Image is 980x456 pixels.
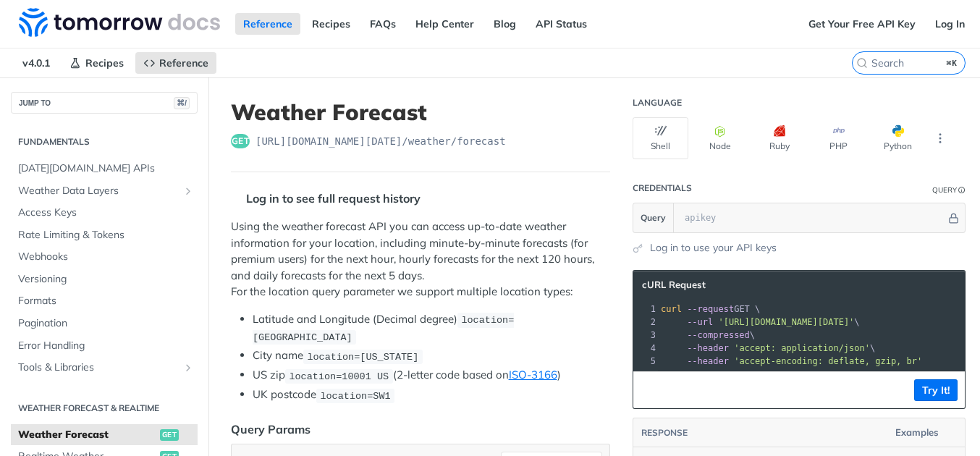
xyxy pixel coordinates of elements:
[734,356,922,366] span: 'accept-encoding: deflate, gzip, br'
[231,219,610,300] p: Using the weather forecast API you can access up-to-date weather information for your location, i...
[633,342,658,355] div: 4
[637,278,722,292] button: cURL Request
[11,135,198,148] h2: Fundamentals
[18,316,194,331] span: Pagination
[650,240,777,256] a: Log in to use your API keys
[11,290,198,312] a: Formats
[253,347,610,364] li: City name
[661,317,860,327] span: \
[687,356,729,366] span: --header
[18,250,194,264] span: Webhooks
[687,317,713,327] span: --url
[633,329,658,342] div: 3
[11,335,198,357] a: Error Handling
[927,13,973,35] a: Log In
[307,351,418,362] span: location=[US_STATE]
[633,355,658,368] div: 5
[641,426,688,440] button: RESPONSE
[18,228,194,242] span: Rate Limiting & Tokens
[486,13,524,35] a: Blog
[633,182,692,194] div: Credentials
[160,429,179,441] span: get
[734,343,870,353] span: 'accept: application/json'
[801,13,924,35] a: Get Your Free API Key
[687,343,729,353] span: --header
[304,13,358,35] a: Recipes
[362,13,404,35] a: FAQs
[11,180,198,202] a: Weather Data LayersShow subpages for Weather Data Layers
[11,224,198,246] a: Rate Limiting & Tokens
[633,117,688,159] button: Shell
[231,190,421,207] div: Log in to see full request history
[231,99,610,125] h1: Weather Forecast
[641,379,661,401] button: Copy to clipboard
[687,330,750,340] span: --compressed
[18,294,194,308] span: Formats
[18,272,194,287] span: Versioning
[135,52,216,74] a: Reference
[11,92,198,114] button: JUMP TO⌘/
[958,187,966,194] i: Information
[718,317,854,327] span: '[URL][DOMAIN_NAME][DATE]'
[253,311,610,345] li: Latitude and Longitude (Decimal degree)
[407,13,482,35] a: Help Center
[943,56,961,70] kbd: ⌘K
[18,339,194,353] span: Error Handling
[18,184,179,198] span: Weather Data Layers
[235,13,300,35] a: Reference
[11,269,198,290] a: Versioning
[687,304,734,314] span: --request
[661,304,760,314] span: GET \
[932,185,957,195] div: Query
[255,134,506,148] span: https://api.tomorrow.io/v4/weather/forecast
[11,246,198,268] a: Webhooks
[946,211,961,225] button: Hide
[11,158,198,180] a: [DATE][DOMAIN_NAME] APIs
[11,402,198,415] h2: Weather Forecast & realtime
[85,56,124,69] span: Recipes
[18,360,179,375] span: Tools & Libraries
[509,368,557,381] a: ISO-3166
[253,387,610,403] li: UK postcode
[914,379,958,401] button: Try It!
[62,52,132,74] a: Recipes
[19,8,220,37] img: Tomorrow.io Weather API Docs
[641,211,666,224] span: Query
[14,52,58,74] span: v4.0.1
[932,185,966,195] div: QueryInformation
[18,206,194,220] span: Access Keys
[182,185,194,197] button: Show subpages for Weather Data Layers
[692,117,748,159] button: Node
[11,357,198,379] a: Tools & LibrariesShow subpages for Tools & Libraries
[289,371,389,381] span: location=10001 US
[253,367,610,384] li: US zip (2-letter code based on )
[174,97,190,109] span: ⌘/
[661,343,875,353] span: \
[18,428,156,442] span: Weather Forecast
[642,279,706,291] span: cURL Request
[11,202,198,224] a: Access Keys
[11,313,198,334] a: Pagination
[320,390,390,401] span: location=SW1
[811,117,866,159] button: PHP
[677,203,946,232] input: apikey
[633,316,658,329] div: 2
[661,330,755,340] span: \
[633,303,658,316] div: 1
[856,57,868,69] svg: Search
[934,132,947,145] svg: More ellipsis
[633,97,682,109] div: Language
[182,362,194,373] button: Show subpages for Tools & Libraries
[231,421,311,438] div: Query Params
[633,203,674,232] button: Query
[11,424,198,446] a: Weather Forecastget
[929,127,951,149] button: More Languages
[895,426,939,440] span: Examples
[661,304,682,314] span: curl
[870,117,926,159] button: Python
[890,426,958,440] button: Examples
[231,134,250,148] span: get
[159,56,208,69] span: Reference
[751,117,807,159] button: Ruby
[18,161,194,176] span: [DATE][DOMAIN_NAME] APIs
